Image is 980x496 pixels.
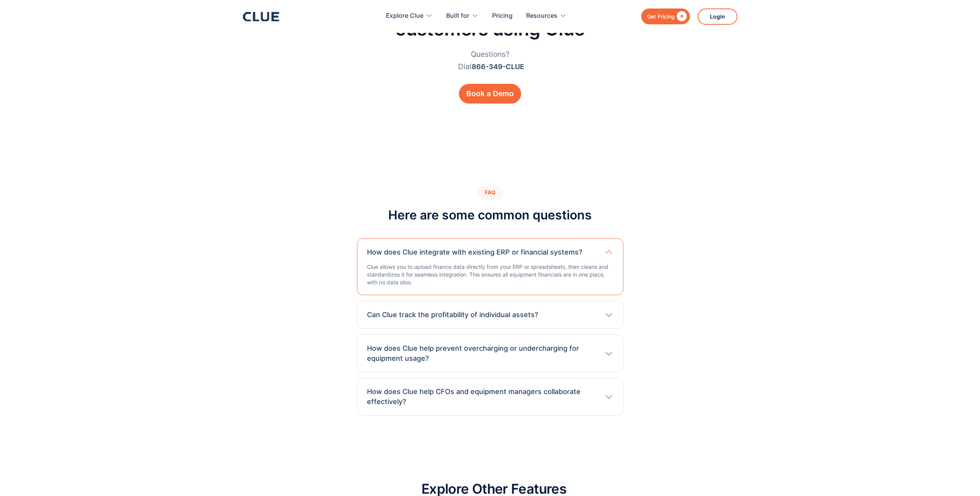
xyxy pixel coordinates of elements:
[492,4,513,28] a: Pricing
[367,263,613,286] p: Clue allows you to upload finance data directly from your ERP or spreadsheets, then cleans and st...
[386,4,433,28] div: Explore Clue
[386,4,423,28] div: Explore Clue
[675,12,687,21] div: 
[477,185,503,200] div: FAQ
[367,247,582,257] h3: How does Clue integrate with existing ERP or financial systems?
[459,84,521,104] a: Book a Demo
[367,310,538,320] h3: Can Clue track the profitability of individual assets?
[526,4,567,28] div: Resources
[446,4,479,28] div: Built for
[472,63,524,71] a: 866-349-CLUE
[641,8,690,24] a: Get Pricing
[446,4,469,28] div: Built for
[526,4,557,28] div: Resources
[458,62,524,71] div: Dial
[698,8,737,25] a: Login
[647,12,675,21] div: Get Pricing
[466,88,514,99] div: Book a Demo
[388,207,592,223] h2: Here are some common questions
[367,343,596,364] h3: How does Clue help prevent overcharging or undercharging for equipment usage?
[367,387,596,407] h3: How does Clue help CFOs and equipment managers collaborate effectively?
[342,49,639,59] div: Questions?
